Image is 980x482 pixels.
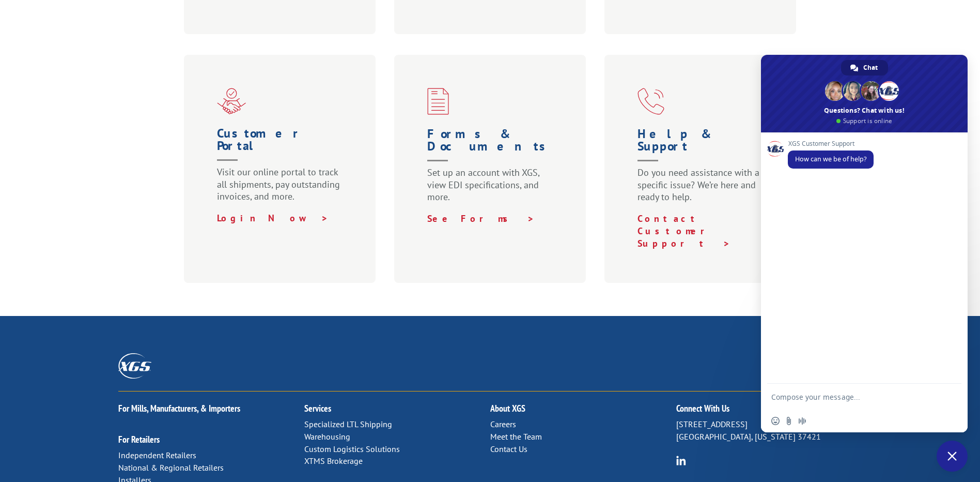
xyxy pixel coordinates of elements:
[304,419,392,429] a: Specialized LTL Shipping
[771,417,780,425] span: Insert an emoji
[118,402,240,414] a: For Mills, Manufacturers, & Importers
[795,155,866,163] span: How can we be of help?
[785,417,793,425] span: Send a file
[676,456,686,465] img: group-6
[490,431,542,442] a: Meet the Team
[937,441,968,472] a: Close chat
[427,88,449,115] img: xgs-icon-credit-financing-forms-red
[637,213,730,249] a: Contact Customer Support >
[118,450,196,460] a: Independent Retailers
[304,444,400,454] a: Custom Logistics Solutions
[304,402,331,414] a: Services
[676,404,862,418] h2: Connect With Us
[637,167,768,213] p: Do you need assistance with a specific issue? We’re here and ready to help.
[841,60,888,76] a: Chat
[637,128,768,167] h1: Help & Support
[798,417,806,425] span: Audio message
[217,88,246,114] img: xgs-icon-partner-red (1)
[676,418,862,443] p: [STREET_ADDRESS] [GEOGRAPHIC_DATA], [US_STATE] 37421
[637,88,664,115] img: xgs-icon-help-and-support-red
[427,167,557,213] p: Set up an account with XGS, view EDI specifications, and more.
[490,419,516,429] a: Careers
[490,444,527,454] a: Contact Us
[304,456,363,466] a: XTMS Brokerage
[788,140,874,147] span: XGS Customer Support
[118,462,224,473] a: National & Regional Retailers
[490,402,525,414] a: About XGS
[427,213,535,224] a: See Forms >
[217,127,347,166] h1: Customer Portal
[217,166,347,212] p: Visit our online portal to track all shipments, pay outstanding invoices, and more.
[771,384,937,410] textarea: Compose your message...
[217,212,329,224] a: Login Now >
[427,128,557,167] h1: Forms & Documents
[118,353,151,379] img: XGS_Logos_ALL_2024_All_White
[304,431,350,442] a: Warehousing
[863,60,878,76] span: Chat
[118,433,160,445] a: For Retailers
